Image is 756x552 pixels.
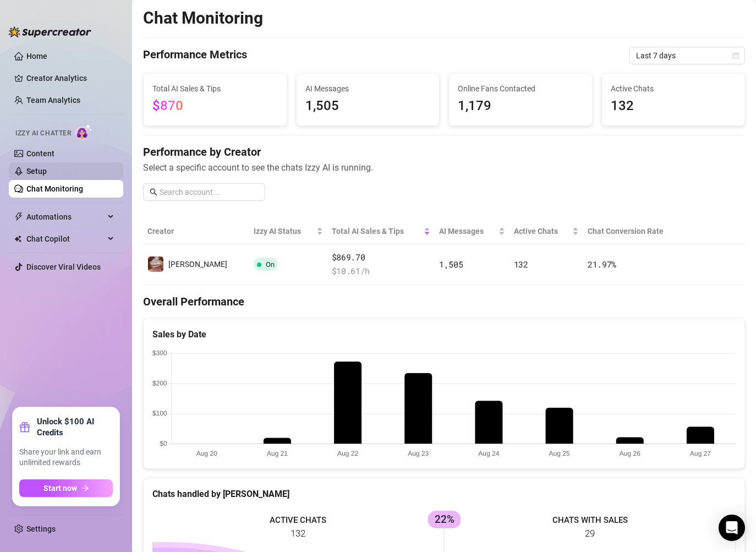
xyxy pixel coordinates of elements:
span: Last 7 days [636,47,738,64]
strong: Unlock $100 AI Credits [37,416,113,438]
span: 1,179 [458,96,583,117]
span: 1,505 [305,96,431,117]
span: 1,505 [439,259,463,270]
a: Setup [26,167,47,176]
a: Creator Analytics [26,69,114,87]
span: $869.70 [332,251,430,264]
span: Share your link and earn unlimited rewards [19,447,113,468]
h2: Chat Monitoring [143,8,263,29]
img: Chat Copilot [14,235,21,243]
th: Active Chats [510,218,583,244]
th: Total AI Sales & Tips [327,218,435,244]
span: On [266,260,275,269]
span: thunderbolt [14,212,23,221]
span: Automations [26,208,105,226]
th: Creator [143,218,249,244]
span: 132 [611,96,736,117]
span: AI Messages [305,83,431,95]
span: [PERSON_NAME] [168,260,227,269]
span: Online Fans Contacted [458,83,583,95]
span: gift [19,422,30,433]
span: Izzy AI Chatter [15,128,71,139]
th: Izzy AI Status [249,218,327,244]
span: Start now [43,484,77,493]
span: Izzy AI Status [254,225,314,237]
div: Open Intercom Messenger [719,515,745,541]
span: calendar [732,52,739,59]
span: arrow-right [81,484,89,492]
img: AI Chatter [75,124,92,140]
h4: Performance Metrics [143,47,247,64]
a: Chat Monitoring [26,184,83,193]
span: 21.97 % [588,259,616,270]
th: AI Messages [435,218,510,244]
h4: Overall Performance [143,294,745,309]
input: Search account... [160,186,259,198]
span: AI Messages [439,225,496,237]
button: Start nowarrow-right [19,479,113,497]
span: Active Chats [611,83,736,95]
span: search [150,188,157,196]
img: logo-BBDzfeDw.svg [9,26,91,37]
h4: Performance by Creator [143,144,745,160]
img: Susanna [148,256,163,272]
span: $ 10.61 /h [332,265,430,278]
th: Chat Conversion Rate [583,218,685,244]
a: Team Analytics [26,96,80,105]
span: 132 [514,259,528,270]
span: Active Chats [514,225,570,237]
span: $870 [152,98,183,113]
span: Select a specific account to see the chats Izzy AI is running. [143,161,745,174]
a: Settings [26,524,56,533]
div: Chats handled by [PERSON_NAME] [152,487,736,501]
div: Sales by Date [152,327,736,341]
span: Total AI Sales & Tips [332,225,421,237]
span: Chat Copilot [26,230,105,248]
span: Total AI Sales & Tips [152,83,278,95]
a: Discover Viral Videos [26,263,101,271]
a: Home [26,52,47,61]
a: Content [26,149,54,158]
